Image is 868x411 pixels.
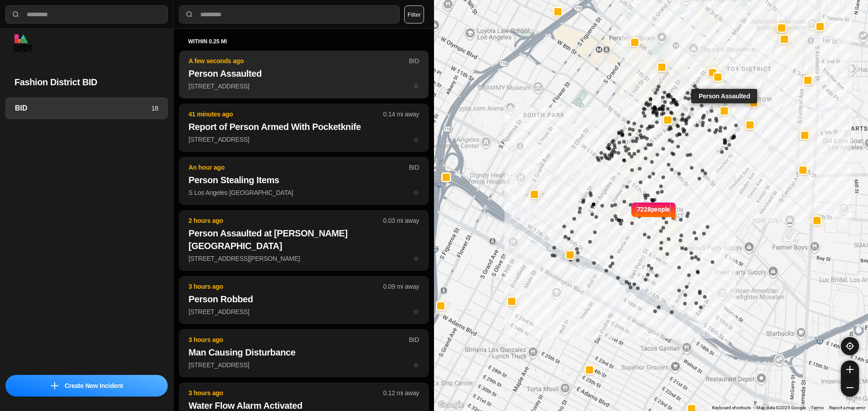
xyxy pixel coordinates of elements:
[179,254,429,262] a: 2 hours ago0.03 mi awayPerson Assaulted at [PERSON_NAME][GEOGRAPHIC_DATA][STREET_ADDRESS][PERSON_...
[189,388,383,397] p: 3 hours ago
[712,405,751,411] button: Keyboard shortcuts
[189,293,419,305] h2: Person Robbed
[413,361,419,369] span: star
[846,342,854,350] img: recenter
[179,210,429,271] button: 2 hours ago0.03 mi awayPerson Assaulted at [PERSON_NAME][GEOGRAPHIC_DATA][STREET_ADDRESS][PERSON_...
[691,88,757,103] div: Person Assaulted
[5,97,168,119] a: BID18
[383,216,419,225] p: 0.03 mi away
[14,34,32,52] img: logo
[189,216,383,225] p: 2 hours ago
[179,51,429,98] button: A few seconds agoBIDPerson Assaulted[STREET_ADDRESS]star
[179,308,429,315] a: 3 hours ago0.09 mi awayPerson Robbed[STREET_ADDRESS]star
[383,388,419,397] p: 0.12 mi away
[179,104,429,152] button: 41 minutes ago0.14 mi awayReport of Person Armed With Pocketknife[STREET_ADDRESS]star
[65,381,123,390] p: Create New Incident
[719,106,729,115] button: Person Assaulted
[841,379,859,397] button: zoom-out
[189,307,419,316] p: [STREET_ADDRESS]
[637,205,670,225] p: 7228 people
[846,384,854,391] img: zoom-out
[189,360,419,369] p: [STREET_ADDRESS]
[413,136,419,143] span: star
[189,56,409,65] p: A few seconds ago
[189,82,419,91] p: [STREET_ADDRESS]
[189,174,419,186] h2: Person Stealing Items
[189,67,419,80] h2: Person Assaulted
[383,282,419,291] p: 0.09 mi away
[841,337,859,355] button: recenter
[436,399,466,411] a: Open this area in Google Maps (opens a new window)
[670,201,677,221] img: notch
[5,375,168,397] button: iconCreate New Incident
[189,346,419,359] h2: Man Causing Disturbance
[15,103,151,114] h3: BID
[179,157,429,205] button: An hour agoBIDPerson Stealing ItemsS Los Angeles [GEOGRAPHIC_DATA]star
[189,282,383,291] p: 3 hours ago
[841,360,859,379] button: zoom-in
[189,254,419,263] p: [STREET_ADDRESS][PERSON_NAME]
[189,188,419,197] p: S Los Angeles [GEOGRAPHIC_DATA]
[179,329,429,377] button: 3 hours agoBIDMan Causing Disturbance[STREET_ADDRESS]star
[11,10,20,19] img: search
[188,38,420,45] h5: within 0.25 mi
[404,5,424,23] button: Filter
[383,110,419,119] p: 0.14 mi away
[630,201,637,221] img: notch
[179,135,429,143] a: 41 minutes ago0.14 mi awayReport of Person Armed With Pocketknife[STREET_ADDRESS]star
[189,120,419,133] h2: Report of Person Armed With Pocketknife
[409,163,419,172] p: BID
[413,189,419,196] span: star
[179,361,429,369] a: 3 hours agoBIDMan Causing Disturbance[STREET_ADDRESS]star
[51,382,58,389] img: icon
[756,405,806,410] span: Map data ©2025 Google
[436,399,466,411] img: Google
[829,405,865,410] a: Report a map error
[179,82,429,90] a: A few seconds agoBIDPerson Assaulted[STREET_ADDRESS]star
[189,110,383,119] p: 41 minutes ago
[846,366,854,373] img: zoom-in
[185,10,194,19] img: search
[413,255,419,262] span: star
[189,335,409,344] p: 3 hours ago
[413,83,419,90] span: star
[811,405,824,410] a: Terms
[14,76,159,88] h2: Fashion District BID
[189,163,409,172] p: An hour ago
[189,227,419,252] h2: Person Assaulted at [PERSON_NAME][GEOGRAPHIC_DATA]
[179,276,429,324] button: 3 hours ago0.09 mi awayPerson Robbed[STREET_ADDRESS]star
[179,189,429,196] a: An hour agoBIDPerson Stealing ItemsS Los Angeles [GEOGRAPHIC_DATA]star
[151,104,158,113] p: 18
[189,135,419,144] p: [STREET_ADDRESS]
[409,56,419,65] p: BID
[413,308,419,315] span: star
[409,335,419,344] p: BID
